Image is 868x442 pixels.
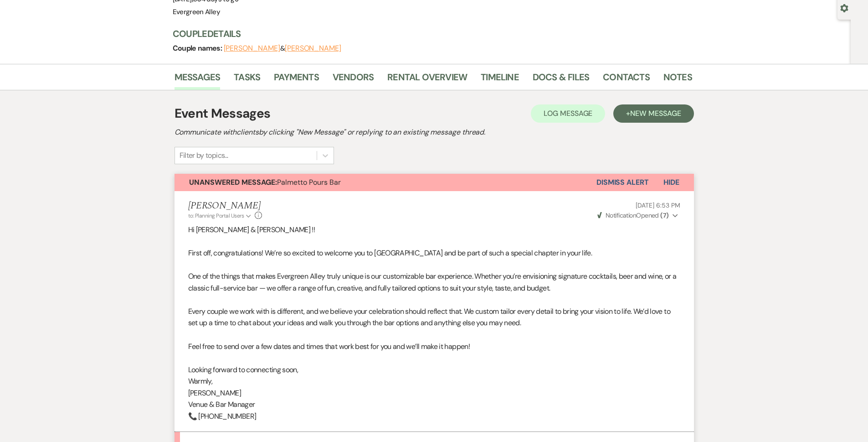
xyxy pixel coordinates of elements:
[597,211,669,219] span: Opened
[173,43,224,53] span: Couple names:
[188,270,680,294] p: One of the things that makes Evergreen Alley truly unique is our customizable bar experience. Whe...
[188,212,244,219] span: to: Planning Portal Users
[285,45,341,52] button: [PERSON_NAME]
[188,247,680,259] p: First off, congratulations! We’re so excited to welcome you to [GEOGRAPHIC_DATA] and be part of s...
[188,364,680,376] p: Looking forward to connecting soon,
[175,174,596,191] button: Unanswered Message:Palmetto Pours Bar
[613,104,693,123] button: +New Message
[387,70,467,90] a: Rental Overview
[188,387,680,399] p: [PERSON_NAME]
[606,211,636,219] span: Notification
[173,27,683,40] h3: Couple Details
[840,3,848,12] button: Open lead details
[649,174,694,191] button: Hide
[663,70,692,90] a: Notes
[544,109,592,118] span: Log Message
[188,375,680,387] p: Warmly,
[630,109,681,118] span: New Message
[189,177,277,187] strong: Unanswered Message:
[175,127,694,138] h2: Communicate with clients by clicking "New Message" or replying to an existing message thread.
[188,341,680,353] p: Feel free to send over a few dates and times that work best for you and we’ll make it happen!
[224,45,280,52] button: [PERSON_NAME]
[663,177,679,187] span: Hide
[188,306,680,329] p: Every couple we work with is different, and we believe your celebration should reflect that. We c...
[175,70,221,90] a: Messages
[188,212,253,220] button: to: Planning Portal Users
[531,104,605,123] button: Log Message
[189,177,341,187] span: Palmetto Pours Bar
[603,70,650,90] a: Contacts
[636,201,680,209] span: [DATE] 6:53 PM
[188,399,680,411] p: Venue & Bar Manager
[180,150,228,161] div: Filter by topics...
[333,70,374,90] a: Vendors
[224,44,341,53] span: &
[274,70,319,90] a: Payments
[596,211,680,220] button: NotificationOpened (7)
[175,104,271,123] h1: Event Messages
[533,70,589,90] a: Docs & Files
[481,70,519,90] a: Timeline
[596,174,649,191] button: Dismiss Alert
[173,7,220,16] span: Evergreen Alley
[188,411,680,422] p: 📞 [PHONE_NUMBER]
[188,200,262,212] h5: [PERSON_NAME]
[660,211,668,219] strong: ( 7 )
[234,70,260,90] a: Tasks
[188,224,680,236] p: Hi [PERSON_NAME] & [PERSON_NAME] !!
